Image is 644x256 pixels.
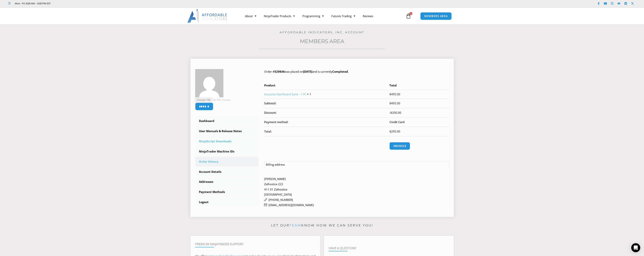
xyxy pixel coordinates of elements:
[390,111,401,114] span: 200.00
[264,127,389,136] th: Total:
[264,117,389,127] th: Payment method:
[390,111,392,114] span: $
[187,9,228,23] img: LogoAI | Affordable Indicators – NinjaTrader
[56,2,112,5] iframe: Customer reviews powered by Trustpilot
[303,70,312,73] mark: [DATE]
[328,12,359,20] a: Futures Trading
[389,130,391,133] span: $
[389,101,400,105] span: 495.00
[389,142,410,150] a: Invoice order number 529846
[195,136,259,146] a: NinjaScript Downloads
[195,167,259,177] a: Account Details
[264,69,449,74] p: Order # was placed on and is currently .
[400,11,417,21] a: 0
[264,83,389,90] th: Product
[195,116,259,126] a: Dashboard
[14,1,51,6] span: Mon - Fri: 8:00 AM – 6:00 PM EST
[300,38,344,44] a: Members Area
[389,83,449,90] th: Total
[241,12,405,20] nav: Menu
[195,126,259,136] a: User Manuals & Release Notes
[329,246,449,250] h4: Have A Question?
[195,116,259,207] nav: Account pages
[264,92,306,96] a: Accounts Dashboard Suite - 1 PC
[389,130,400,133] span: 295.00
[389,92,391,96] span: $
[424,15,448,18] span: MEMBERS AREA
[190,222,454,229] p: Let our know how we can serve you!
[307,92,311,96] strong: × 1
[195,69,223,97] img: 94d884f8b0756da6c2fc4817c9f84933f1a1dcaf0ac100b7bf10a7a1079213b1
[195,157,259,167] a: Order History
[280,30,364,34] a: Affordable Indicators, Inc. Account
[264,99,389,108] th: Subtotal:
[195,197,259,207] a: Logout
[332,70,348,73] mark: Completed
[264,197,449,203] p: [PHONE_NUMBER]
[289,223,301,227] a: team
[264,161,449,168] h2: Billing address
[389,92,400,96] bdi: 495.00
[195,147,259,156] a: NinjaTrader Machine IDs
[299,12,328,20] a: Programming
[359,12,377,20] a: Reviews
[264,108,389,117] th: Discount:
[264,203,449,208] p: [EMAIL_ADDRESS][DOMAIN_NAME]
[260,12,299,20] a: NinjaTrader Products
[389,108,449,117] td: -
[631,243,640,252] div: Open Intercom Messenger
[195,177,259,187] a: Addresses
[275,70,285,73] mark: 529846
[389,101,391,105] span: $
[264,176,449,207] address: [PERSON_NAME] Zalhostice 222 411 01 Zalhostice [GEOGRAPHIC_DATA]
[420,12,452,20] a: MEMBERS AREA
[195,242,316,246] h4: Premium NinjaTrader Support
[195,187,259,197] a: Payment Methods
[389,117,449,127] td: Credit Card
[409,12,412,15] span: 0
[241,12,260,20] a: About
